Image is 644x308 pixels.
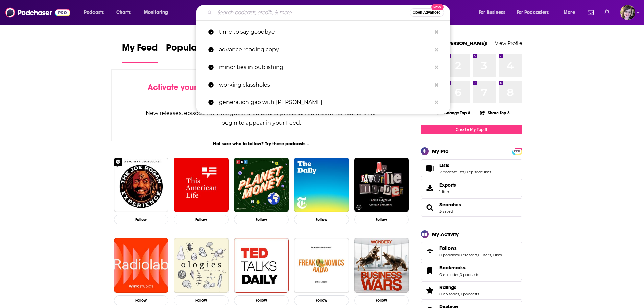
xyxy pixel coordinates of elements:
[477,253,478,257] span: ,
[517,8,549,17] span: For Podcasters
[111,141,412,147] div: Not sure who to follow? Try these podcasts...
[433,109,475,117] button: Change Top 8
[421,179,522,197] a: Exports
[479,8,505,17] span: For Business
[114,238,169,293] img: Radiolab
[196,23,450,41] a: time to say goodbye
[439,284,456,290] span: Ratings
[439,245,457,251] span: Follows
[294,215,349,224] button: Follow
[460,272,479,277] a: 0 podcasts
[139,7,177,18] button: open menu
[439,182,456,188] span: Exports
[439,245,502,251] a: Follows
[423,203,437,212] a: Searches
[174,215,229,224] button: Follow
[564,8,575,17] span: More
[196,58,450,76] a: minorities in publishing
[196,94,450,111] a: generation gap with [PERSON_NAME]
[196,76,450,94] a: working classholes
[421,125,522,134] a: Create My Top 8
[513,148,521,153] a: PRO
[294,158,349,212] img: The Daily
[354,238,409,293] img: Business Wars
[439,284,479,290] a: Ratings
[148,82,217,92] span: Activate your Feed
[174,158,229,212] a: This American Life
[122,42,158,63] a: My Feed
[620,5,635,20] span: Logged in as IAmMBlankenship
[491,253,492,257] span: ,
[114,158,169,212] a: The Joe Rogan Experience
[421,281,522,300] span: Ratings
[196,41,450,58] a: advance reading copy
[219,41,431,58] p: advance reading copy
[219,94,431,111] p: generation gap with josh accardo
[234,158,289,212] img: Planet Money
[423,266,437,276] a: Bookmarks
[421,40,488,46] a: Welcome [PERSON_NAME]!
[460,292,479,297] a: 0 podcasts
[620,5,635,20] button: Show profile menu
[174,238,229,293] img: Ologies with Alie Ward
[354,295,409,305] button: Follow
[354,215,409,224] button: Follow
[112,7,135,18] a: Charts
[122,42,158,57] span: My Feed
[166,42,223,57] span: Popular Feed
[513,149,521,154] span: PRO
[585,7,596,18] a: Show notifications dropdown
[439,265,479,271] a: Bookmarks
[79,7,113,18] button: open menu
[439,209,453,214] a: 3 saved
[294,238,349,293] img: Freakonomics Radio
[459,292,460,297] span: ,
[410,8,444,17] button: Open AdvancedNew
[421,262,522,280] span: Bookmarks
[439,292,459,297] a: 0 episodes
[423,246,437,256] a: Follows
[5,6,70,19] img: Podchaser - Follow, Share and Rate Podcasts
[421,198,522,217] span: Searches
[413,11,441,14] span: Open Advanced
[354,158,409,212] a: My Favorite Murder with Karen Kilgariff and Georgia Hardstark
[294,295,349,305] button: Follow
[84,8,104,17] span: Podcasts
[432,148,449,155] div: My Pro
[439,170,464,174] a: 2 podcast lists
[602,7,612,18] a: Show notifications dropdown
[423,164,437,173] a: Lists
[215,7,410,18] input: Search podcasts, credits, & more...
[439,272,459,277] a: 0 episodes
[459,272,460,277] span: ,
[234,295,289,305] button: Follow
[478,253,491,257] a: 0 users
[431,4,444,10] span: New
[114,215,169,224] button: Follow
[512,7,559,18] button: open menu
[421,159,522,177] span: Lists
[439,162,491,168] a: Lists
[439,202,461,208] a: Searches
[439,253,459,257] a: 0 podcasts
[114,295,169,305] button: Follow
[145,82,378,102] div: by following Podcasts, Creators, Lists, and other Users!
[145,108,378,128] div: New releases, episode reviews, guest credits, and personalized recommendations will begin to appe...
[219,58,431,76] p: minorities in publishing
[423,183,437,193] span: Exports
[219,76,431,94] p: working classholes
[174,295,229,305] button: Follow
[234,238,289,293] a: TED Talks Daily
[421,242,522,260] span: Follows
[166,42,223,63] a: Popular Feed
[144,8,168,17] span: Monitoring
[439,189,456,194] span: 1 item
